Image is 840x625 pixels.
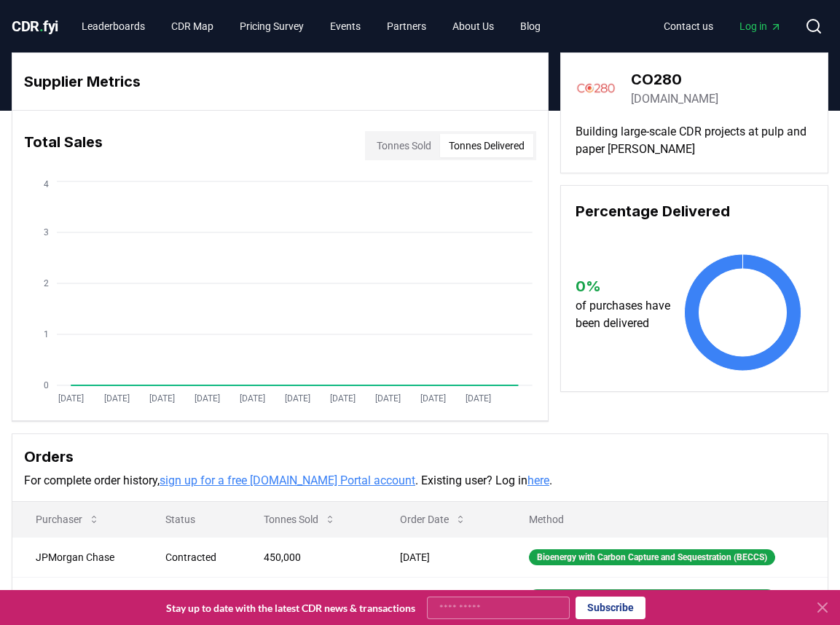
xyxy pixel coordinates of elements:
[149,393,175,404] tspan: [DATE]
[631,68,718,90] h3: CO280
[377,577,506,617] td: [DATE]
[70,13,157,39] a: Leaderboards
[70,13,552,39] nav: Main
[652,13,793,39] nav: Main
[24,446,816,468] h3: Orders
[12,16,58,36] a: CDR.fyi
[285,393,310,404] tspan: [DATE]
[160,13,225,39] a: CDR Map
[377,537,506,577] td: [DATE]
[576,200,813,222] h3: Percentage Delivered
[527,473,549,487] a: here
[240,393,265,404] tspan: [DATE]
[24,71,536,93] h3: Supplier Metrics
[104,393,130,404] tspan: [DATE]
[160,473,415,487] a: sign up for a free [DOMAIN_NAME] Portal account
[195,393,220,404] tspan: [DATE]
[529,549,775,565] div: Bioenergy with Carbon Capture and Sequestration (BECCS)
[728,13,793,39] a: Log in
[576,297,675,332] p: of purchases have been delivered
[375,13,438,39] a: Partners
[240,577,377,617] td: 3,685,000
[44,380,49,390] tspan: 0
[529,589,775,605] div: Bioenergy with Carbon Capture and Sequestration (BECCS)
[44,227,49,237] tspan: 3
[12,537,142,577] td: JPMorgan Chase
[509,13,552,39] a: Blog
[165,550,229,565] div: Contracted
[388,505,478,534] button: Order Date
[12,577,142,617] td: Microsoft
[576,123,813,158] p: Building large-scale CDR projects at pulp and paper [PERSON_NAME]
[154,512,229,527] p: Status
[24,505,111,534] button: Purchaser
[12,17,58,35] span: CDR fyi
[39,17,44,35] span: .
[576,275,675,297] h3: 0 %
[44,329,49,339] tspan: 1
[375,393,401,404] tspan: [DATE]
[441,13,506,39] a: About Us
[576,68,616,109] img: CO280-logo
[440,134,533,157] button: Tonnes Delivered
[228,13,315,39] a: Pricing Survey
[44,179,49,189] tspan: 4
[24,472,816,490] p: For complete order history, . Existing user? Log in .
[517,512,816,527] p: Method
[420,393,446,404] tspan: [DATE]
[24,131,103,160] h3: Total Sales
[330,393,356,404] tspan: [DATE]
[252,505,348,534] button: Tonnes Sold
[240,537,377,577] td: 450,000
[466,393,491,404] tspan: [DATE]
[652,13,725,39] a: Contact us
[739,19,782,34] span: Log in
[368,134,440,157] button: Tonnes Sold
[631,90,718,108] a: [DOMAIN_NAME]
[44,278,49,288] tspan: 2
[58,393,84,404] tspan: [DATE]
[318,13,372,39] a: Events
